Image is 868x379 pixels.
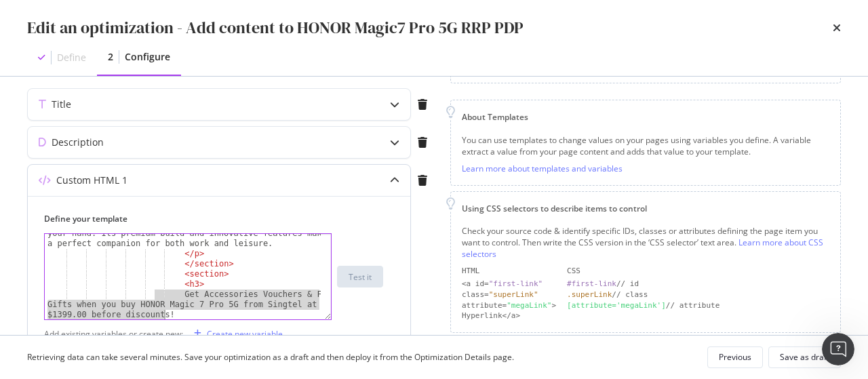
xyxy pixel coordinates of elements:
button: Test it [337,266,383,287]
div: "superLink" [489,290,538,299]
div: Check your source code & identify specific IDs, classes or attributes defining the page item you ... [462,225,829,260]
div: Retrieving data can take several minutes. Save your optimization as a draft and then deploy it fr... [27,351,514,363]
div: Title [52,98,71,111]
div: Save as draft [780,351,829,363]
div: Test it [349,271,372,283]
div: "first-link" [489,279,542,288]
div: Add existing variables or create new: [44,328,183,340]
div: #first-link [567,279,616,288]
div: // attribute [567,300,829,311]
div: HTML [462,266,556,277]
a: Learn more about templates and variables [462,163,623,174]
div: class= [462,290,556,300]
button: Save as draft [768,346,841,368]
div: attribute= > [462,300,556,311]
div: [attribute='megaLink'] [567,301,666,310]
div: .superLink [567,290,612,299]
div: Description [52,136,104,149]
button: Previous [707,346,763,368]
div: Edit an optimization - Add content to HONOR Magic7 Pro 5G RRP PDP [27,16,524,39]
div: times [833,16,841,39]
div: "megaLink" [507,301,551,310]
a: Learn more about CSS selectors [462,237,823,260]
iframe: Intercom live chat [822,333,854,365]
div: Custom HTML 1 [56,174,127,187]
div: <a id= [462,279,556,290]
label: Define your template [44,213,383,224]
div: About Templates [462,111,829,123]
div: // class [567,290,829,300]
div: 2 [108,50,113,64]
div: CSS [567,266,829,277]
div: Configure [125,50,170,64]
button: Create new variable [189,323,283,344]
div: Define [57,51,86,64]
div: Using CSS selectors to describe items to control [462,203,829,214]
div: // id [567,279,829,290]
div: Create new variable [207,328,283,340]
div: Hyperlink</a> [462,311,556,321]
div: You can use templates to change values on your pages using variables you define. A variable extra... [462,134,829,157]
div: Previous [719,351,751,363]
